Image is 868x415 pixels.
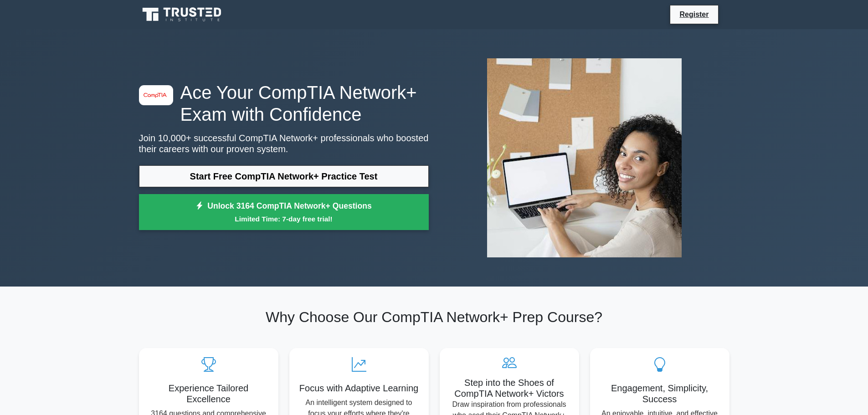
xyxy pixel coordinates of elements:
p: Join 10,000+ successful CompTIA Network+ professionals who boosted their careers with our proven ... [139,133,429,154]
h1: Ace Your CompTIA Network+ Exam with Confidence [139,82,429,125]
h5: Experience Tailored Excellence [146,383,271,405]
h2: Why Choose Our CompTIA Network+ Prep Course? [139,308,729,326]
h5: Engagement, Simplicity, Success [597,383,722,405]
a: Unlock 3164 CompTIA Network+ QuestionsLimited Time: 7-day free trial! [139,194,429,231]
h5: Step into the Shoes of CompTIA Network+ Victors [447,377,572,399]
a: Start Free CompTIA Network+ Practice Test [139,165,429,187]
small: Limited Time: 7-day free trial! [150,214,417,224]
a: Register [674,9,714,20]
h5: Focus with Adaptive Learning [297,383,421,394]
